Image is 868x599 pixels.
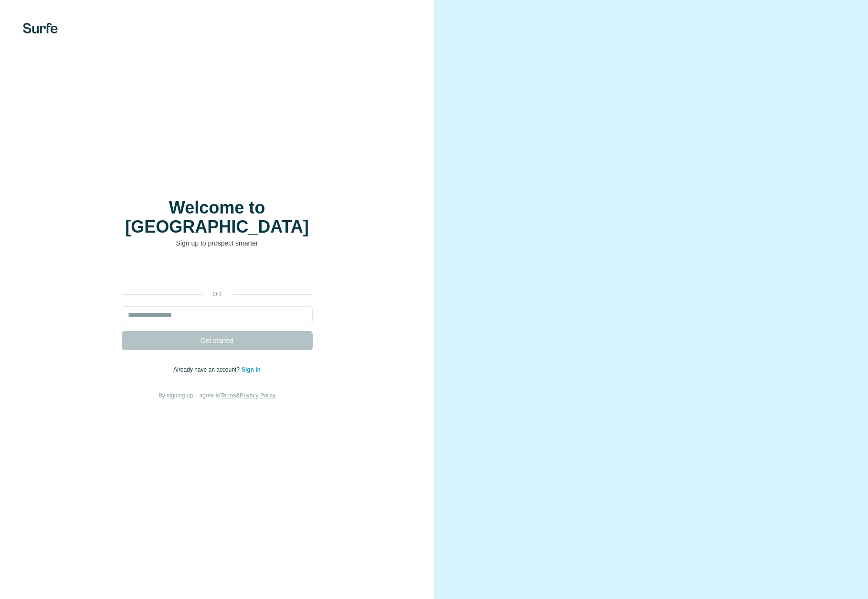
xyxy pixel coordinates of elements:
span: By signing up, I agree to & [159,392,275,399]
p: or [202,290,233,299]
p: Sign up to prospect smarter [122,238,313,248]
span: Already have an account? [173,366,242,373]
a: Privacy Policy [240,392,275,399]
iframe: Schaltfläche „Über Google anmelden“ [117,262,318,283]
img: Surfe's logo [23,23,58,33]
a: Sign in [242,366,261,373]
h1: Welcome to [GEOGRAPHIC_DATA] [122,198,313,236]
a: Terms [221,392,236,399]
